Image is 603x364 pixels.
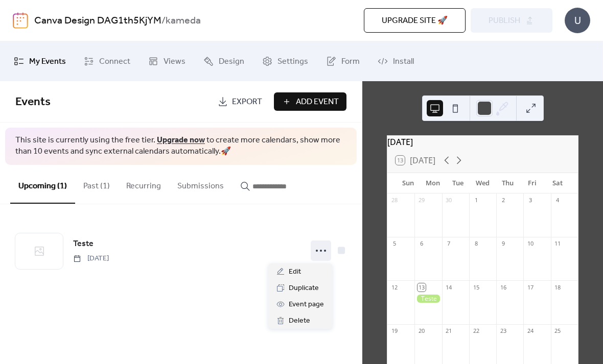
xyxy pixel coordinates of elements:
div: 10 [526,240,534,248]
button: Upgrade site 🚀 [364,8,466,33]
span: Export [232,96,262,108]
div: Wed [470,173,495,193]
div: 13 [418,283,425,291]
span: Delete [289,315,310,327]
div: 2 [499,197,507,204]
span: This site is currently using the free tier. to create more calendars, show more than 10 events an... [15,135,346,158]
div: 17 [526,283,534,291]
a: Install [370,45,422,77]
div: Thu [495,173,520,193]
button: Recurring [118,165,169,203]
div: Sun [396,173,421,193]
div: 29 [418,197,425,204]
span: Teste [73,238,94,250]
span: Install [393,54,414,70]
span: Connect [99,54,130,70]
div: 1 [472,197,480,204]
div: 5 [390,240,398,248]
div: 4 [554,197,562,204]
span: My Events [29,54,66,70]
span: Views [164,54,185,70]
div: Sat [545,173,570,193]
span: Events [15,91,51,113]
div: 12 [390,283,398,291]
div: Fri [520,173,545,193]
div: 18 [554,283,562,291]
a: Settings [254,45,316,77]
div: 28 [390,197,398,204]
b: kameda [166,11,201,31]
div: 11 [554,240,562,248]
div: 20 [418,327,425,335]
span: Duplicate [289,282,319,295]
div: 24 [526,327,534,335]
span: Settings [277,54,308,70]
div: 21 [445,327,453,335]
b: / [161,11,166,31]
div: 9 [499,240,507,248]
button: Submissions [169,165,232,203]
img: logo [13,12,28,29]
span: [DATE] [73,253,109,264]
a: Upgrade now [157,132,205,148]
div: 3 [526,197,534,204]
div: 16 [499,283,507,291]
span: Edit [289,266,301,278]
button: Upcoming (1) [10,165,75,204]
div: U [565,8,590,33]
div: 19 [390,327,398,335]
div: Mon [421,173,446,193]
div: 30 [445,197,453,204]
div: 23 [499,327,507,335]
div: 14 [445,283,453,291]
span: Form [341,54,360,70]
div: [DATE] [387,136,578,148]
span: Design [219,54,244,70]
div: 25 [554,327,562,335]
a: Connect [76,45,138,77]
a: Form [318,45,367,77]
div: Teste [414,295,442,303]
button: Add Event [274,92,346,111]
div: 8 [472,240,480,248]
div: 15 [472,283,480,291]
a: Canva Design DAG1th5KjYM [34,11,161,31]
span: Event page [289,299,324,311]
div: 7 [445,240,453,248]
a: My Events [6,45,74,77]
span: Add Event [296,96,339,108]
button: Past (1) [75,165,118,203]
a: Teste [73,237,94,251]
span: Upgrade site 🚀 [382,15,448,27]
div: 22 [472,327,480,335]
a: Views [141,45,193,77]
div: 6 [418,240,425,248]
a: Design [196,45,252,77]
a: Export [210,92,270,111]
div: Tue [445,173,470,193]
